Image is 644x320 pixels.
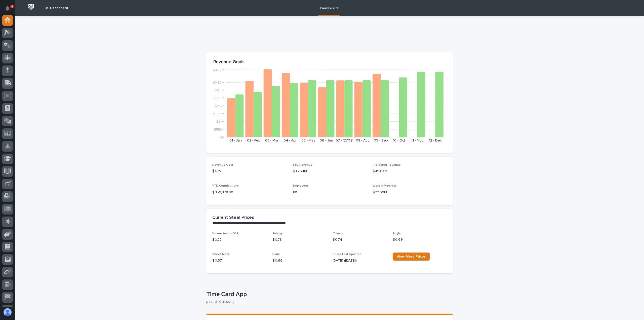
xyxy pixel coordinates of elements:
[45,6,68,10] h2: 01. Dashboard
[272,253,280,256] span: Plate
[393,232,401,235] span: Angle
[206,300,449,304] p: [PERSON_NAME]
[213,112,224,116] tspan: $1.65M
[212,253,230,256] span: Sheet Metal
[11,5,13,8] p: 4
[373,190,447,195] p: $22.66M
[320,139,333,142] text: 06 - Jun
[212,169,287,174] p: $47M
[26,2,36,12] img: Workspace Logo
[213,68,224,72] tspan: $4.77M
[272,237,327,242] p: $ 0.78
[333,232,344,235] span: Channel
[373,163,401,166] span: Projected Revenue
[2,307,13,317] button: users-avatar
[206,291,451,298] p: Time Card App
[411,139,423,142] text: 11 - Nov
[265,139,278,142] text: 03 - Mar
[293,163,312,166] span: YTD Revenue
[212,258,266,263] p: $ 0.57
[212,184,239,187] span: YTD Contributions
[216,120,224,123] tspan: $1.1M
[374,139,388,142] text: 09 - Sep
[212,190,287,195] p: $ 356,378.00
[213,96,224,100] tspan: $2.75M
[215,89,224,92] tspan: $3.3M
[214,128,224,131] tspan: $550K
[301,139,315,142] text: 05 - May
[213,59,446,65] p: Revenue Goals
[293,190,367,195] p: 181
[212,232,239,235] span: Beams (under 55#)
[247,139,260,142] text: 02 - Feb
[212,215,254,221] h2: Current Steel Prices
[397,255,426,258] span: View More Prices
[229,139,242,142] text: 01 - Jan
[220,136,224,139] tspan: $0
[336,139,353,142] text: 07 - [DATE]
[333,253,361,256] span: Prices Last Updated
[393,253,430,261] a: View More Prices
[212,237,266,242] p: $ 0.77
[2,3,13,14] button: Notifications
[393,139,405,142] text: 10 - Oct
[272,258,327,263] p: $ 0.66
[6,6,13,14] div: Notifications4
[284,139,297,142] text: 04 - Apr
[429,139,442,142] text: 12 - Dec
[356,139,370,142] text: 08 - Aug
[212,163,233,166] span: Revenue Goal
[293,169,367,174] p: $35.64M
[215,104,224,108] tspan: $2.2M
[373,169,447,174] p: $49.04M
[393,237,447,242] p: $ 0.69
[213,81,224,84] tspan: $3.85M
[272,232,282,235] span: Tubing
[373,184,397,187] span: Work in Progress
[293,184,309,187] span: Employees
[333,237,387,242] p: $ 0.74
[333,258,387,263] p: [DATE] ([DATE])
